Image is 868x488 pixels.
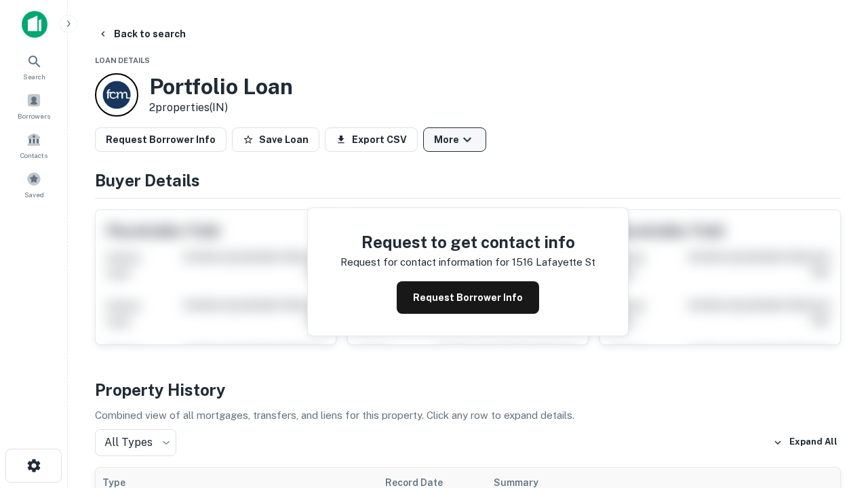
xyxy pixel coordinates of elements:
button: More [423,127,486,152]
button: Request Borrower Info [397,281,539,314]
a: Borrowers [4,87,64,124]
span: Search [23,71,45,82]
p: 2 properties (IN) [149,100,293,116]
h4: Request to get contact info [340,230,595,254]
p: 1516 lafayette st [512,254,595,270]
a: Saved [4,166,64,203]
button: Expand All [770,432,841,453]
p: Request for contact information for [340,254,509,270]
a: Search [4,48,64,85]
button: Export CSV [325,127,418,152]
span: Borrowers [18,110,50,121]
span: Contacts [20,150,47,161]
h4: Property History [95,378,841,402]
h4: Buyer Details [95,168,841,192]
p: Combined view of all mortgages, transfers, and liens for this property. Click any row to expand d... [95,407,841,424]
button: Back to search [92,22,191,46]
iframe: Chat Widget [800,336,868,401]
img: capitalize-icon.png [22,11,47,38]
button: Save Loan [232,127,319,152]
span: Saved [24,189,44,200]
button: Request Borrower Info [95,127,226,152]
span: Loan Details [95,56,150,64]
a: Contacts [4,127,64,163]
h3: Portfolio Loan [149,74,293,100]
div: All Types [95,429,176,456]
